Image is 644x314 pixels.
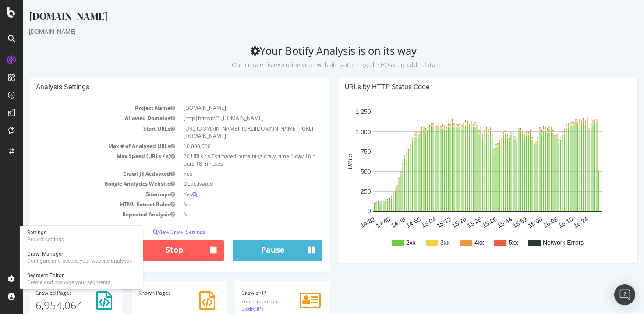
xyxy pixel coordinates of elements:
text: 500 [338,168,348,175]
small: Our crawler is exploring your website gathering all SEO actionable data [209,60,413,69]
text: 5xx [486,239,495,246]
td: 10,000,000 [156,141,300,151]
td: Repeated Analysis [13,209,156,219]
p: View Crawl Settings [13,228,299,236]
td: No [156,199,300,209]
td: Start URLs [13,123,156,141]
span: 1 day 18 hours 18 minutes [161,152,293,167]
h4: URLs by HTTP Status Code [322,83,608,92]
td: Project Name [13,103,156,113]
a: Crawl ManagerConfigure and access your website analyses [24,250,139,265]
div: Create and manage your segments [27,279,110,286]
text: 3xx [418,239,427,246]
div: Crawl Manager [27,250,132,258]
button: Stop [111,240,201,261]
td: Yes [156,169,300,179]
text: 14:40 [352,215,369,229]
div: Open Intercom Messenger [614,284,635,305]
a: Settings [13,240,103,261]
text: 15:12 [413,215,430,229]
td: Max # of Analysed URLs [13,141,156,151]
text: 15:52 [489,215,506,229]
td: [DOMAIN_NAME] [156,103,300,113]
text: 4xx [452,239,461,246]
text: 1,000 [333,128,348,135]
h4: Analysis Settings [13,83,299,92]
td: Sitemaps [13,189,156,199]
text: 15:36 [458,215,475,229]
text: 1,250 [333,109,348,116]
text: 15:44 [474,215,491,229]
text: 14:32 [336,215,354,229]
p: 6,954,064 [13,298,94,313]
td: Google Analytics Website [13,179,156,189]
a: Segment EditorCreate and manage your segments [24,271,139,287]
text: 16:00 [504,215,521,229]
h4: Pages Crawled [13,290,94,296]
text: 2xx [383,239,393,246]
td: HTML Extract Rules [13,199,156,209]
text: Network Errors [520,239,561,246]
button: Pause [210,240,299,261]
text: 15:28 [443,215,460,229]
td: Max Speed (URLs / s) [13,151,156,169]
td: 20 URLs / s Estimated remaining crawl time: [156,151,300,169]
div: Configure and access your website analyses [27,258,132,265]
text: 0 [345,208,348,215]
td: Crawl JS Activated [13,169,156,179]
div: Segment Editor [27,272,110,279]
div: Project settings [27,236,64,243]
a: Learn more about Botify IPs [219,298,262,313]
text: 16:24 [550,215,567,229]
td: No [156,209,300,219]
h4: Pages Known [116,290,197,296]
td: Yes [156,189,300,199]
text: 14:56 [382,215,399,229]
div: Settings [27,229,64,236]
div: [DOMAIN_NAME] [6,9,615,27]
td: Deactivated [156,179,300,189]
text: 15:20 [428,215,445,229]
td: [URL][DOMAIN_NAME], [URL][DOMAIN_NAME], [URL][DOMAIN_NAME] [156,123,300,141]
text: URLs [324,154,331,169]
text: 14:48 [367,215,384,229]
text: 16:08 [519,215,536,229]
td: Allowed Domains [13,113,156,123]
text: 15:04 [397,215,414,229]
text: 16:16 [534,215,552,229]
text: 250 [338,188,348,195]
h4: Crawler IP [219,290,300,296]
td: (http|https)://*.[DOMAIN_NAME] [156,113,300,123]
a: SettingsProject settings [24,228,139,244]
svg: A chart. [322,103,608,256]
div: [DOMAIN_NAME] [6,27,615,36]
text: 750 [338,148,348,155]
h2: Your Botify Analysis is on its way [6,45,615,69]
